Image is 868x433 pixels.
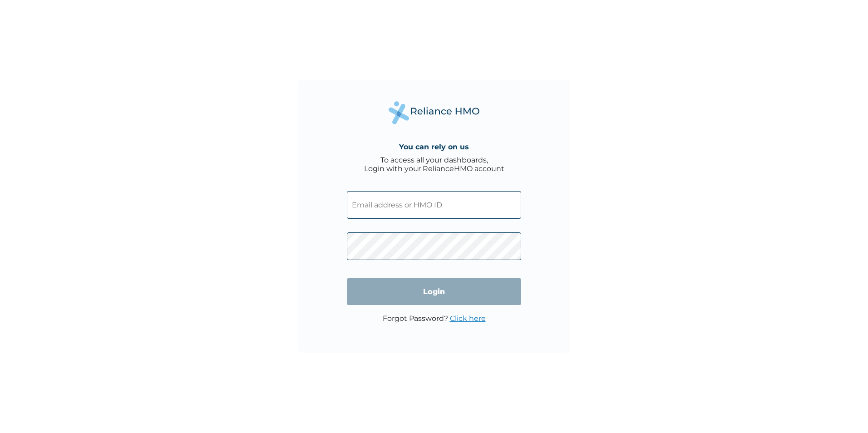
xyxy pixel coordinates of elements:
a: Click here [450,314,486,323]
h4: You can rely on us [399,143,469,151]
img: Reliance Health's Logo [389,101,479,124]
div: To access all your dashboards, Login with your RelianceHMO account [364,156,504,173]
p: Forgot Password? [383,314,486,323]
input: Login [347,278,521,305]
input: Email address or HMO ID [347,191,521,219]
